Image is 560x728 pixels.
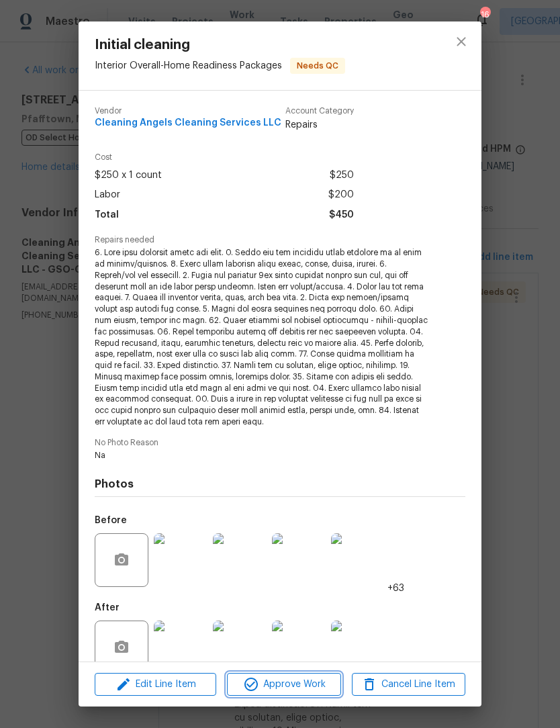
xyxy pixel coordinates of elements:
span: Total [95,206,119,225]
span: $250 [330,166,354,185]
span: Na [95,450,428,461]
span: +63 [387,582,404,595]
span: Cost [95,153,354,162]
span: Vendor [95,107,281,116]
span: Cleaning Angels Cleaning Services LLC [95,118,281,128]
span: Edit Line Item [99,676,212,693]
button: Cancel Line Item [352,673,465,696]
h5: After [95,603,120,612]
button: Approve Work [227,673,340,696]
span: Labor [95,185,120,205]
button: close [445,26,477,58]
span: $200 [328,185,354,205]
h4: Photos [95,477,465,491]
span: Needs QC [291,59,344,73]
span: Initial cleaning [95,38,345,52]
span: 6. Lore ipsu dolorsit ametc adi elit. 0. Seddo eiu tem incididu utlab etdolore ma al enim ad mini... [95,247,428,428]
span: Repairs [285,118,354,132]
span: Cancel Line Item [356,676,461,693]
span: Approve Work [231,676,336,693]
span: Account Category [285,107,354,116]
span: No Photo Reason [95,439,465,447]
div: 16 [480,8,489,21]
button: Edit Line Item [95,673,216,696]
h5: Before [95,516,127,525]
span: $450 [329,206,354,225]
span: Interior Overall - Home Readiness Packages [95,61,282,71]
span: $250 x 1 count [95,166,162,185]
span: Repairs needed [95,236,465,244]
